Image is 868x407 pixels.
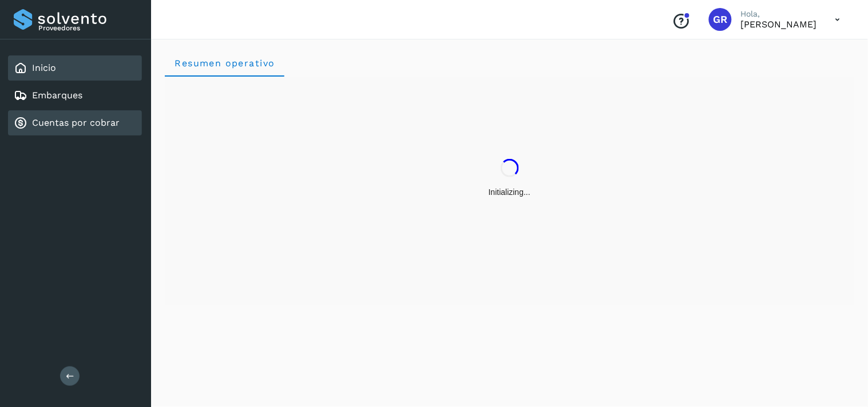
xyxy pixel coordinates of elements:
[32,117,120,128] a: Cuentas por cobrar
[8,83,142,108] div: Embarques
[38,24,137,32] p: Proveedores
[32,62,56,73] a: Inicio
[8,110,142,135] div: Cuentas por cobrar
[32,90,82,101] a: Embarques
[741,9,817,19] p: Hola,
[8,55,142,81] div: Inicio
[741,19,817,30] p: GILBERTO RODRIGUEZ ARANDA
[174,58,275,69] span: Resumen operativo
